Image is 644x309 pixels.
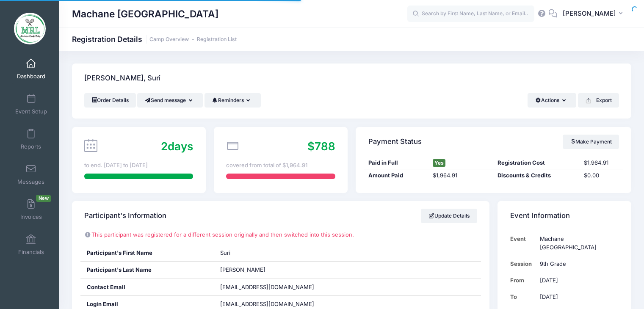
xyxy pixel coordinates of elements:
[21,143,41,150] span: Reports
[429,171,494,180] div: $1,964.91
[80,279,214,296] div: Contact Email
[364,159,429,167] div: Paid in Full
[80,245,214,262] div: Participant's First Name
[17,178,44,185] span: Messages
[36,195,51,202] span: New
[72,4,218,24] h1: Machane [GEOGRAPHIC_DATA]
[433,159,445,167] span: Yes
[536,256,619,272] td: 9th Grade
[11,160,51,189] a: Messages
[11,195,51,224] a: InvoicesNew
[11,230,51,259] a: Financials
[20,213,42,221] span: Invoices
[14,13,46,44] img: Machane Racket Lake
[161,138,193,154] div: days
[84,231,477,239] p: This participant was registered for a different session originally and then switched into this se...
[220,300,326,309] span: [EMAIL_ADDRESS][DOMAIN_NAME]
[84,204,166,228] h4: Participant's Information
[84,161,193,170] div: to end. [DATE] to [DATE]
[580,159,623,167] div: $1,964.91
[578,93,619,108] button: Export
[580,171,623,180] div: $0.00
[11,54,51,84] a: Dashboard
[72,35,237,44] h1: Registration Details
[84,93,136,108] a: Order Details
[220,266,265,273] span: [PERSON_NAME]
[15,108,47,115] span: Event Setup
[557,4,631,24] button: [PERSON_NAME]
[563,9,616,18] span: [PERSON_NAME]
[80,262,214,279] div: Participant's Last Name
[510,289,536,305] td: To
[220,284,314,290] span: [EMAIL_ADDRESS][DOMAIN_NAME]
[536,272,619,289] td: [DATE]
[368,130,422,154] h4: Payment Status
[510,256,536,272] td: Session
[220,249,230,256] span: Suri
[510,231,536,256] td: Event
[11,124,51,154] a: Reports
[510,272,536,289] td: From
[197,36,237,43] a: Registration List
[226,161,335,170] div: covered from total of $1,964.91
[364,171,429,180] div: Amount Paid
[536,231,619,256] td: Machane [GEOGRAPHIC_DATA]
[18,248,44,256] span: Financials
[494,159,580,167] div: Registration Cost
[149,36,189,43] a: Camp Overview
[11,89,51,119] a: Event Setup
[17,73,45,80] span: Dashboard
[536,289,619,305] td: [DATE]
[161,140,168,153] span: 2
[494,171,580,180] div: Discounts & Credits
[407,6,534,22] input: Search by First Name, Last Name, or Email...
[563,135,619,149] a: Make Payment
[510,204,570,228] h4: Event Information
[528,93,576,108] button: Actions
[205,93,261,108] button: Reminders
[84,66,160,91] h4: [PERSON_NAME], Suri
[307,140,335,153] span: $788
[421,209,477,223] a: Update Details
[137,93,203,108] button: Send message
